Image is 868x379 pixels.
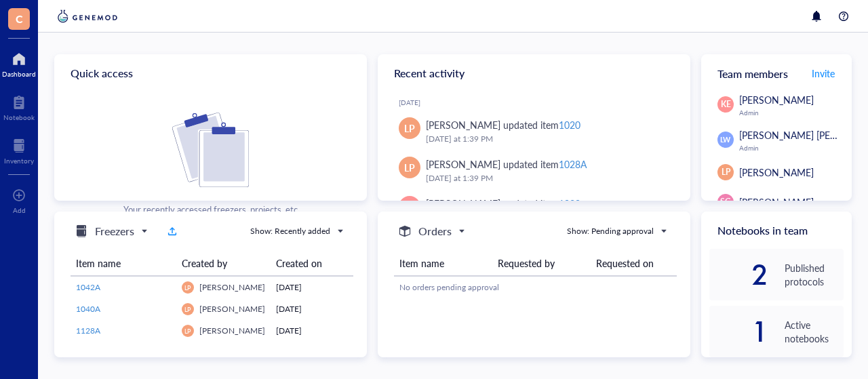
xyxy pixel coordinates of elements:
[785,261,844,288] div: Published protocols
[404,121,415,136] span: LP
[559,157,587,171] div: 1028A
[54,8,121,24] img: genemod-logo
[709,321,768,342] div: 1
[811,62,835,84] button: Invite
[184,305,191,313] span: LP
[591,251,677,276] th: Requested on
[76,325,171,337] a: 1128A
[95,223,134,239] h5: Freezers
[739,108,844,117] div: Admin
[3,92,35,121] a: Notebook
[2,70,36,78] div: Dashboard
[76,303,100,315] span: 1040A
[176,251,271,276] th: Created by
[16,10,23,27] span: C
[492,251,591,276] th: Requested by
[418,223,452,239] h5: Orders
[276,303,348,315] div: [DATE]
[76,325,100,336] span: 1128A
[739,144,865,152] div: Admin
[399,98,679,106] div: [DATE]
[389,151,679,191] a: LP[PERSON_NAME] updated item1028A[DATE] at 1:39 PM
[184,283,191,291] span: LP
[276,325,348,337] div: [DATE]
[739,93,814,106] span: [PERSON_NAME]
[199,281,265,293] span: [PERSON_NAME]
[812,66,835,80] span: Invite
[4,135,34,165] a: Inventory
[54,54,367,92] div: Quick access
[426,172,669,185] div: [DATE] at 1:39 PM
[13,206,26,214] div: Add
[567,225,654,237] div: Show: Pending approval
[559,118,580,132] div: 1020
[184,327,191,334] span: LP
[721,98,731,111] span: KE
[701,212,852,249] div: Notebooks in team
[709,264,768,285] div: 2
[76,281,100,293] span: 1042A
[4,157,34,165] div: Inventory
[394,251,492,276] th: Item name
[199,303,265,315] span: [PERSON_NAME]
[378,54,690,92] div: Recent activity
[199,325,265,336] span: [PERSON_NAME]
[76,281,171,294] a: 1042A
[76,303,171,315] a: 1040A
[389,112,679,151] a: LP[PERSON_NAME] updated item1020[DATE] at 1:39 PM
[71,251,176,276] th: Item name
[426,117,580,132] div: [PERSON_NAME] updated item
[426,157,587,172] div: [PERSON_NAME] updated item
[739,195,814,209] span: [PERSON_NAME]
[722,166,730,178] span: LP
[3,113,35,121] div: Notebook
[785,318,844,345] div: Active notebooks
[276,281,348,294] div: [DATE]
[426,132,669,146] div: [DATE] at 1:39 PM
[399,281,671,294] div: No orders pending approval
[720,196,731,208] span: SG
[271,251,353,276] th: Created on
[701,54,852,92] div: Team members
[720,134,731,145] span: LW
[250,225,330,237] div: Show: Recently added
[172,113,249,187] img: Cf+DiIyRRx+BTSbnYhsZzE9to3+AfuhVxcka4spAAAAAElFTkSuQmCC
[2,48,36,78] a: Dashboard
[123,203,298,228] div: Your recently accessed freezers, projects, etc will be displayed here
[404,160,415,175] span: LP
[739,165,814,179] span: [PERSON_NAME]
